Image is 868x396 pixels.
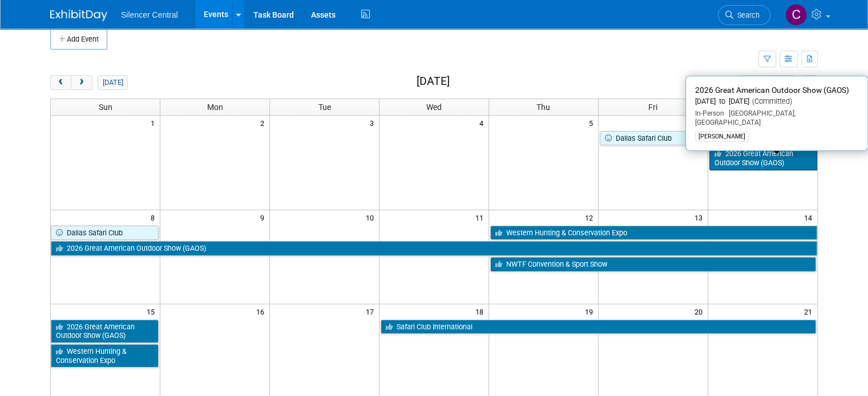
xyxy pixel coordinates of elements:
[695,109,796,126] span: [GEOGRAPHIC_DATA], [GEOGRAPHIC_DATA]
[51,241,817,256] a: 2026 Great American Outdoor Show (GAOS)
[50,29,107,50] button: Add Event
[426,103,442,112] span: Wed
[318,103,331,112] span: Tue
[588,116,598,130] span: 5
[733,11,760,19] span: Search
[695,97,858,107] div: [DATE] to [DATE]
[490,257,816,272] a: NWTF Convention & Sport Show
[600,131,817,146] a: Dallas Safari Club
[150,210,160,224] span: 8
[584,304,598,319] span: 19
[417,75,450,88] h2: [DATE]
[365,304,379,319] span: 17
[50,75,71,90] button: prev
[207,103,223,112] span: Mon
[150,116,160,130] span: 1
[695,109,724,117] span: In-Person
[259,116,269,130] span: 2
[695,85,849,95] span: 2026 Great American Outdoor Show (GAOS)
[369,116,379,130] span: 3
[695,132,749,142] div: [PERSON_NAME]
[381,320,816,334] a: Safari Club International
[51,344,159,368] a: Western Hunting & Conservation Expo
[803,304,817,319] span: 21
[99,103,112,112] span: Sun
[490,226,817,240] a: Western Hunting & Conservation Expo
[50,10,107,21] img: ExhibitDay
[803,210,817,224] span: 14
[365,210,379,224] span: 10
[709,146,817,170] a: 2026 Great American Outdoor Show (GAOS)
[478,116,488,130] span: 4
[785,4,807,26] img: Cade Cox
[648,103,657,112] span: Fri
[146,304,160,319] span: 15
[98,75,128,90] button: [DATE]
[584,210,598,224] span: 12
[749,97,792,105] span: (Committed)
[259,210,269,224] span: 9
[718,5,770,25] a: Search
[51,226,159,240] a: Dallas Safari Club
[121,10,178,19] span: Silencer Central
[693,210,708,224] span: 13
[474,210,488,224] span: 11
[255,304,269,319] span: 16
[474,304,488,319] span: 18
[71,75,92,90] button: next
[51,320,159,343] a: 2026 Great American Outdoor Show (GAOS)
[536,103,550,112] span: Thu
[693,304,708,319] span: 20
